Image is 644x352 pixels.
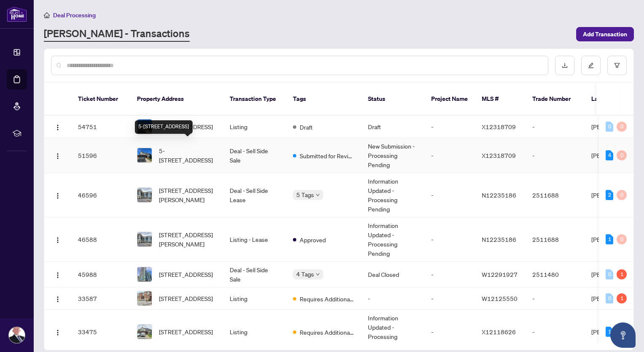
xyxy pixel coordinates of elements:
[71,217,130,262] td: 46588
[286,83,361,116] th: Tags
[482,191,516,199] span: N12235186
[54,296,61,303] img: Logo
[606,234,613,244] div: 1
[610,322,636,348] button: Open asap
[9,327,25,343] img: Profile Icon
[614,62,620,68] span: filter
[361,287,424,310] td: -
[424,83,475,116] th: Project Name
[526,287,585,310] td: -
[159,327,213,336] span: [STREET_ADDRESS]
[526,217,585,262] td: 2511688
[223,138,286,173] td: Deal - Sell Side Sale
[137,119,152,134] img: thumbnail-img
[581,56,601,75] button: edit
[51,292,64,305] button: Logo
[576,27,634,41] button: Add Transaction
[588,62,594,68] span: edit
[606,293,613,303] div: 0
[606,150,613,160] div: 4
[7,6,27,22] img: logo
[137,148,152,162] img: thumbnail-img
[137,188,152,202] img: thumbnail-img
[424,138,475,173] td: -
[51,325,64,338] button: Logo
[159,294,213,303] span: [STREET_ADDRESS]
[51,188,64,202] button: Logo
[223,287,286,310] td: Listing
[606,269,613,279] div: 0
[44,27,190,42] a: [PERSON_NAME] - Transactions
[583,27,627,41] span: Add Transaction
[482,328,516,336] span: X12118626
[54,329,61,336] img: Logo
[223,173,286,217] td: Deal - Sell Side Lease
[424,262,475,287] td: -
[361,262,424,287] td: Deal Closed
[606,327,613,337] div: 1
[300,294,354,303] span: Requires Additional Docs
[137,325,152,339] img: thumbnail-img
[482,123,516,130] span: X12318709
[526,138,585,173] td: -
[607,56,627,75] button: filter
[482,236,516,243] span: N12235186
[54,237,61,244] img: Logo
[159,230,216,249] span: [STREET_ADDRESS][PERSON_NAME]
[137,291,152,306] img: thumbnail-img
[424,173,475,217] td: -
[54,192,61,199] img: Logo
[555,56,574,75] button: download
[71,83,130,116] th: Ticket Number
[53,11,96,19] span: Deal Processing
[361,116,424,138] td: Draft
[617,190,627,200] div: 0
[159,146,216,165] span: 5-[STREET_ADDRESS]
[361,217,424,262] td: Information Updated - Processing Pending
[300,328,354,337] span: Requires Additional Docs
[482,295,518,302] span: W12125550
[51,268,64,281] button: Logo
[617,122,627,132] div: 0
[361,138,424,173] td: New Submission - Processing Pending
[526,262,585,287] td: 2511480
[526,116,585,138] td: -
[300,151,354,160] span: Submitted for Review
[137,232,152,246] img: thumbnail-img
[71,262,130,287] td: 45988
[617,150,627,160] div: 0
[51,120,64,133] button: Logo
[316,272,320,276] span: down
[361,83,424,116] th: Status
[300,122,313,132] span: Draft
[606,122,613,132] div: 0
[71,116,130,138] td: 54751
[223,116,286,138] td: Listing
[562,62,568,68] span: download
[617,293,627,303] div: 1
[475,83,526,116] th: MLS #
[316,193,320,197] span: down
[159,270,213,279] span: [STREET_ADDRESS]
[223,262,286,287] td: Deal - Sell Side Sale
[424,287,475,310] td: -
[159,186,216,204] span: [STREET_ADDRESS][PERSON_NAME]
[617,234,627,244] div: 0
[54,124,61,131] img: Logo
[300,235,326,244] span: Approved
[424,217,475,262] td: -
[361,173,424,217] td: Information Updated - Processing Pending
[44,12,50,18] span: home
[223,83,286,116] th: Transaction Type
[71,287,130,310] td: 33587
[526,173,585,217] td: 2511688
[482,152,516,159] span: X12318709
[617,269,627,279] div: 1
[424,116,475,138] td: -
[71,173,130,217] td: 46596
[526,83,585,116] th: Trade Number
[135,120,193,134] div: 5-[STREET_ADDRESS]
[51,149,64,162] button: Logo
[296,190,314,200] span: 5 Tags
[606,190,613,200] div: 2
